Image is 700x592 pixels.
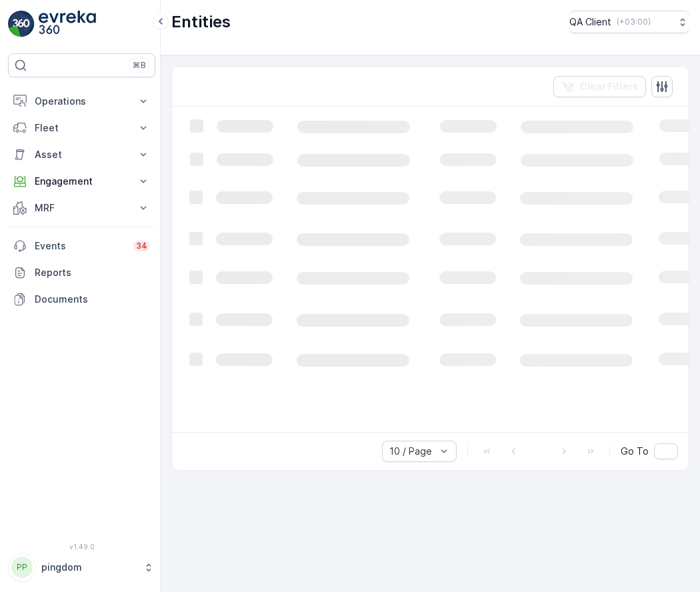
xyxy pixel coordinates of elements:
button: Engagement [8,168,155,195]
p: Clear Filters [580,80,638,93]
p: 34 [136,241,147,251]
button: Asset [8,141,155,168]
span: Go To [621,445,649,458]
button: Operations [8,88,155,115]
p: Reports [35,266,150,279]
p: Fleet [35,121,129,135]
button: Clear Filters [553,76,646,97]
a: Documents [8,286,155,313]
p: Operations [35,95,129,108]
button: QA Client(+03:00) [569,11,689,33]
p: ⌘B [133,60,146,71]
button: Fleet [8,115,155,141]
p: Engagement [35,175,129,188]
a: Reports [8,259,155,286]
button: MRF [8,195,155,221]
div: PP [11,557,33,578]
p: Events [35,239,125,253]
p: MRF [35,201,129,215]
img: logo_light-DOdMpM7g.png [39,11,96,37]
p: pingdom [41,561,137,574]
span: v 1.49.0 [8,543,155,551]
p: Entities [171,11,231,33]
p: Asset [35,148,129,161]
p: ( +03:00 ) [617,17,651,27]
button: PPpingdom [8,553,155,581]
p: Documents [35,293,150,306]
a: Events34 [8,233,155,259]
img: logo [8,11,35,37]
p: QA Client [569,15,611,29]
